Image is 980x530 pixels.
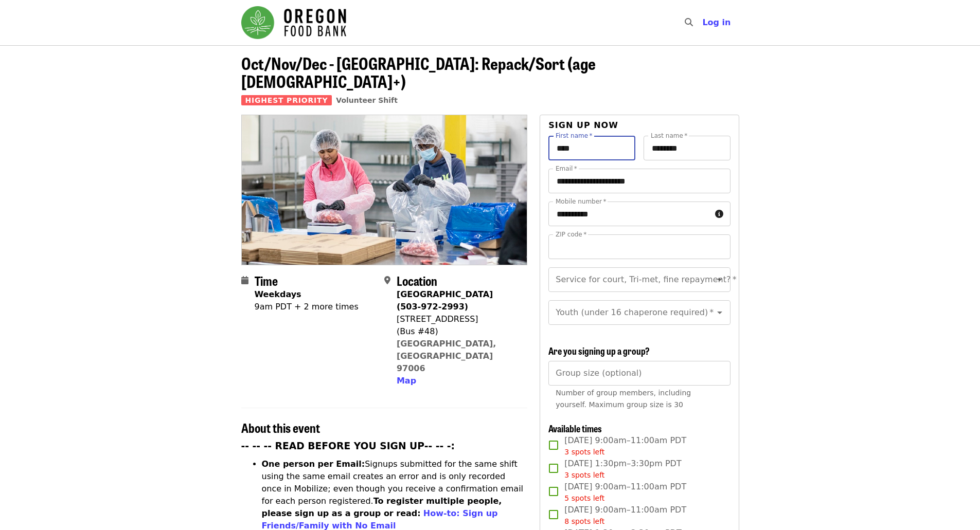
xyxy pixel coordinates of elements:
strong: One person per Email: [262,459,365,469]
i: circle-info icon [715,209,723,219]
label: Last name [651,133,687,139]
span: Location [397,271,437,289]
label: Mobile number [556,198,606,205]
i: map-marker-alt icon [384,276,390,285]
label: First name [556,133,593,139]
button: Map [397,375,416,387]
input: [object Object] [548,361,730,386]
div: [STREET_ADDRESS] [397,313,519,325]
span: Map [397,376,416,386]
span: Are you signing up a group? [548,344,650,357]
a: Volunteer Shift [336,96,398,104]
div: (Bus #48) [397,325,519,338]
input: Last name [644,136,730,160]
span: Highest Priority [241,95,332,105]
label: Email [556,166,577,172]
img: Oct/Nov/Dec - Beaverton: Repack/Sort (age 10+) organized by Oregon Food Bank [242,115,527,264]
span: Number of group members, including yourself. Maximum group size is 30 [556,389,691,409]
input: First name [548,136,635,160]
input: Email [548,169,730,193]
span: [DATE] 9:00am–11:00am PDT [564,434,686,458]
strong: Weekdays [255,289,301,299]
input: Mobile number [548,202,710,226]
strong: To register multiple people, please sign up as a group or read: [262,496,502,518]
span: 8 spots left [564,517,604,525]
input: Search [699,10,707,35]
span: Available times [548,422,602,435]
button: Open [712,272,727,287]
span: Sign up now [548,120,618,130]
i: search icon [685,17,693,27]
button: Log in [694,12,739,33]
label: ZIP code [556,231,586,237]
img: Oregon Food Bank - Home [241,6,346,39]
span: Time [255,271,278,289]
div: 9am PDT + 2 more times [255,301,359,313]
span: Oct/Nov/Dec - [GEOGRAPHIC_DATA]: Repack/Sort (age [DEMOGRAPHIC_DATA]+) [241,51,596,93]
a: [GEOGRAPHIC_DATA], [GEOGRAPHIC_DATA] 97006 [397,339,496,373]
span: [DATE] 9:00am–11:00am PDT [564,504,686,527]
span: 5 spots left [564,494,604,502]
span: 3 spots left [564,448,604,456]
span: Log in [702,17,730,27]
span: [DATE] 1:30pm–3:30pm PDT [564,458,681,481]
span: 3 spots left [564,471,604,479]
span: About this event [241,418,320,436]
i: calendar icon [241,276,248,285]
button: Open [712,305,727,320]
input: ZIP code [548,234,730,259]
span: [DATE] 9:00am–11:00am PDT [564,481,686,504]
strong: -- -- -- READ BEFORE YOU SIGN UP-- -- -: [241,441,455,451]
strong: [GEOGRAPHIC_DATA] (503-972-2993) [397,289,493,312]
